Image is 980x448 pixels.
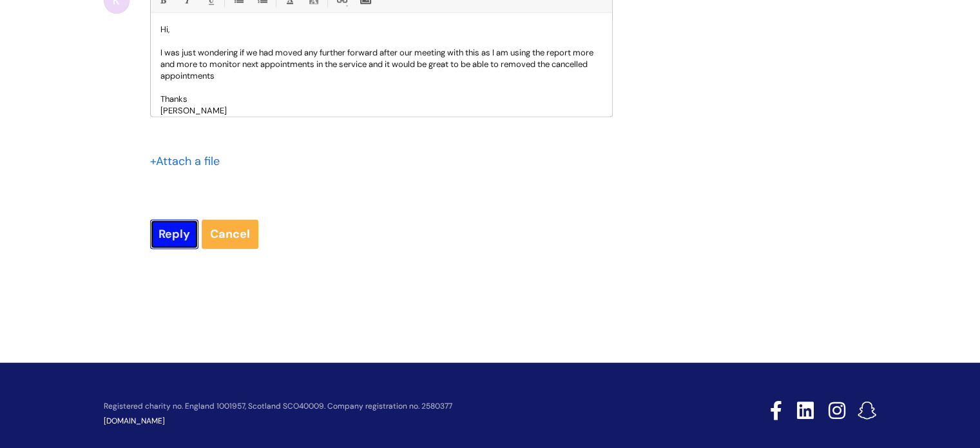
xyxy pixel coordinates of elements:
[160,93,602,105] p: Thanks
[160,47,602,82] p: I was just wondering if we had moved any further forward after our meeting with this as I am usin...
[160,24,602,35] p: Hi,
[104,416,165,426] a: [DOMAIN_NAME]
[160,105,602,117] p: [PERSON_NAME]
[202,219,258,249] a: Cancel
[104,402,678,411] p: Registered charity no. England 1001957, Scotland SCO40009. Company registration no. 2580377
[150,219,198,249] input: Reply
[150,151,227,171] div: Attach a file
